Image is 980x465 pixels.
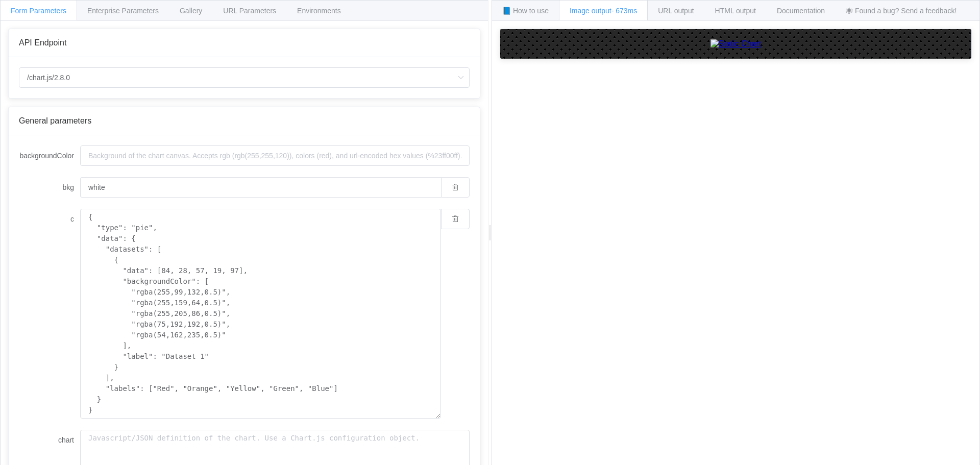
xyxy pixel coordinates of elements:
[87,7,159,15] span: Enterprise Parameters
[710,39,762,48] img: Static Chart
[19,145,80,166] label: backgroundColor
[11,7,66,15] span: Form Parameters
[180,7,202,15] span: Gallery
[19,430,80,450] label: chart
[611,7,638,15] span: - 673ms
[658,7,694,15] span: URL output
[19,67,470,88] input: Select
[777,7,825,15] span: Documentation
[19,38,66,47] span: API Endpoint
[19,116,91,125] span: General parameters
[19,177,80,198] label: bkg
[846,7,957,15] span: 🕷 Found a bug? Send a feedback!
[510,39,961,48] a: Static Chart
[80,177,441,198] input: Background of the chart canvas. Accepts rgb (rgb(255,255,120)), colors (red), and url-encoded hex...
[570,7,637,15] span: Image output
[223,7,276,15] span: URL Parameters
[502,7,549,15] span: 📘 How to use
[80,145,470,166] input: Background of the chart canvas. Accepts rgb (rgb(255,255,120)), colors (red), and url-encoded hex...
[297,7,341,15] span: Environments
[19,209,80,229] label: c
[715,7,756,15] span: HTML output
